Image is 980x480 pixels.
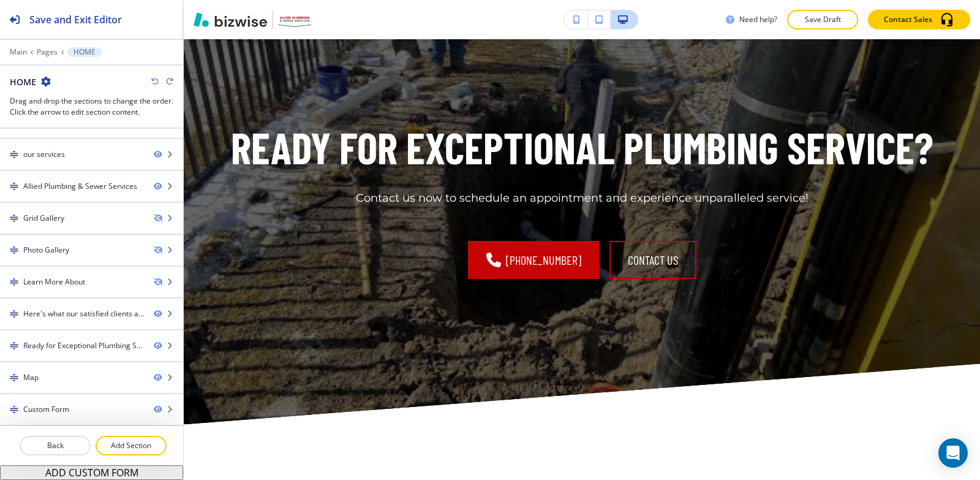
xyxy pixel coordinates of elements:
[67,47,102,57] button: HOME
[938,438,968,468] div: Open Intercom Messenger
[29,12,122,27] h2: Save and Exit Editor
[739,14,777,25] h3: Need help?
[20,436,91,455] button: Back
[23,245,69,256] div: Photo Gallery
[23,149,65,160] div: our services
[10,75,36,88] h2: HOME
[468,241,600,279] a: [PHONE_NUMBER]
[868,10,970,29] button: Contact Sales
[194,12,267,27] img: Bizwise Logo
[787,10,858,29] button: Save Draft
[231,119,933,176] h1: Ready for Exceptional Plumbing Service?
[23,404,69,415] div: Custom Form
[23,276,85,288] div: Learn More About
[803,14,842,25] p: Save Draft
[10,310,18,318] img: Drag
[73,48,96,56] p: HOME
[23,181,137,192] div: Allied Plumbing & Sewer Services
[278,12,311,26] img: Your Logo
[10,246,18,254] img: Drag
[10,373,18,382] img: Drag
[10,182,18,191] img: Drag
[884,14,932,25] p: Contact Sales
[10,150,18,159] img: Drag
[23,213,64,224] div: Grid Gallery
[21,440,89,451] p: Back
[356,191,809,207] p: Contact us now to schedule an appointment and experience unparalleled service!
[97,440,165,451] p: Add Section
[23,372,39,383] div: Map
[10,278,18,286] img: Drag
[23,308,144,319] div: Here's what our satisfied clients are saying ...
[96,436,167,455] button: Add Section
[10,48,27,56] button: Main
[37,48,58,56] button: Pages
[10,405,18,414] img: Drag
[10,214,18,223] img: Drag
[23,340,144,351] div: Ready for Exceptional Plumbing Service?
[10,96,173,118] h3: Drag and drop the sections to change the order. Click the arrow to edit section content.
[609,241,696,279] button: contact us
[10,341,18,350] img: Drag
